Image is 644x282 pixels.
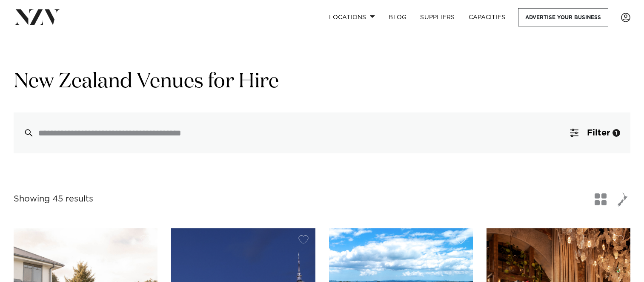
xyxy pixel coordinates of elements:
img: nzv-logo.png [14,9,60,25]
span: Filter [587,129,610,137]
a: Advertise your business [518,8,608,26]
div: 1 [613,129,620,137]
div: Showing 45 results [14,193,93,206]
a: Locations [322,8,382,26]
button: Filter1 [560,112,630,153]
a: SUPPLIERS [413,8,461,26]
a: Capacities [462,8,512,26]
a: BLOG [382,8,413,26]
h1: New Zealand Venues for Hire [14,69,630,95]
